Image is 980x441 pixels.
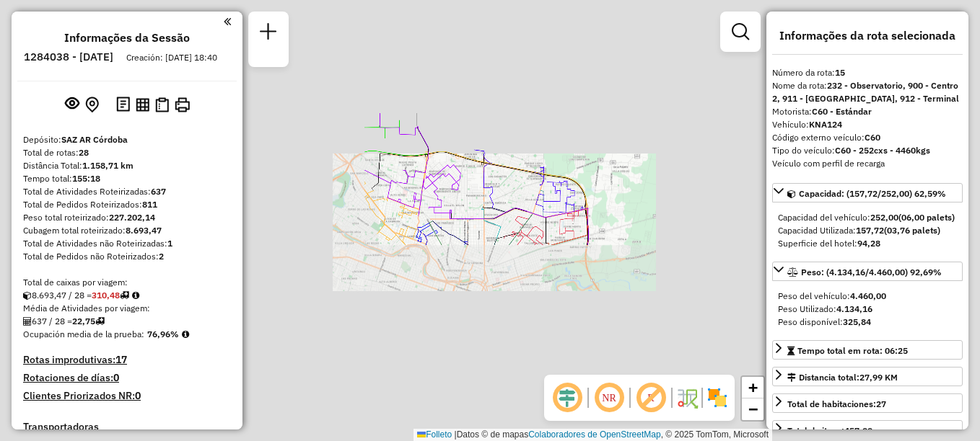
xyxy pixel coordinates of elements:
strong: 15 [835,67,845,78]
strong: 155:18 [72,173,100,184]
div: Depósito: [23,133,231,146]
span: + [748,378,758,396]
div: Total de caixas por viagem: [23,276,231,289]
button: Visualizar relatório de Roteirização [133,94,152,114]
strong: 8.693,47 [126,225,162,236]
font: Capacidad Utilizada: [778,225,940,236]
a: Alejar [742,398,764,420]
i: Cubagem total roteirizado [23,291,32,300]
div: Número da rota: [772,66,963,79]
span: − [748,400,758,418]
div: Total de Atividades não Roteirizadas: [23,237,231,250]
h6: 1284038 - [DATE] [24,50,113,63]
a: Acercar [742,377,764,398]
div: Total de Pedidos Roteirizados: [23,198,231,211]
div: Datos © de mapas , © 2025 TomTom, Microsoft [414,429,772,441]
button: Centralizar mapa no depósito ou ponto de apoio [82,94,102,116]
strong: 4.460,00 [850,290,886,301]
a: Colaboradores de OpenStreetMap [528,429,660,440]
span: Peso del vehículo: [778,290,886,301]
div: Capacidad: (157,72/252,00) 62,59% [772,205,963,256]
h4: Informações da rota selecionada [772,29,963,43]
strong: 2 [159,251,164,262]
h4: Clientes Priorizados NR: [23,390,231,402]
strong: (03,76 palets) [884,225,940,236]
strong: 811 [142,199,157,210]
strong: 457,00 [844,425,872,436]
font: Distancia total: [799,372,898,383]
span: | [455,429,457,440]
div: Total de itens: [787,424,872,437]
span: Capacidad: (157,72/252,00) 62,59% [799,188,946,199]
span: Peso: (4.134,16/4.460,00) 92,69% [801,267,942,277]
div: Total de Atividades Roteirizadas: [23,185,231,198]
div: Código externo veículo: [772,131,963,144]
font: 8.693,47 / 28 = [32,290,120,300]
h4: Transportadoras [23,421,231,433]
a: Peso: (4.134,16/4.460,00) 92,69% [772,262,963,281]
span: Ocultar NR [592,380,626,415]
strong: 227.202,14 [109,212,155,223]
font: Vehículo: [772,119,842,130]
strong: 157,72 [856,225,884,236]
em: Média calculada utilizando a maior ocupação (%Peso ou %Cubagem) de cada rota da sessão. Rotas cro... [182,330,189,339]
div: Média de Atividades por viagem: [23,302,231,315]
div: Creación: [DATE] 18:40 [121,51,223,64]
span: Tempo total em rota: 06:25 [797,345,908,356]
div: Total de rotas: [23,146,231,159]
button: Logs desbloquear sessão [113,94,133,116]
a: Exibir filtros [726,17,755,46]
strong: C60 - 252cxs - 4460kgs [835,145,930,156]
strong: 0 [135,389,141,402]
strong: 22,75 [72,316,95,326]
a: Capacidad: (157,72/252,00) 62,59% [772,183,963,202]
div: Tipo do veículo: [772,144,963,157]
span: Ocupación media de la prueba: [23,329,144,339]
span: Exibir rótulo [634,380,668,415]
font: 637 / 28 = [32,316,95,326]
div: Peso total roteirizado: [23,211,231,224]
div: Superficie del hotel: [778,237,957,250]
strong: SAZ AR Córdoba [61,134,128,145]
a: Folleto [417,429,452,440]
a: Total de habitaciones:27 [772,393,963,413]
div: Peso: (4.134,16/4.460,00) 92,69% [772,284,963,334]
strong: 637 [151,186,166,197]
font: Peso Utilizado: [778,303,872,314]
strong: 27 [876,398,886,409]
strong: C60 [865,132,880,143]
strong: 232 - Observatorio, 900 - Centro 2, 911 - [GEOGRAPHIC_DATA], 912 - Terminal [772,80,959,104]
button: Visualizar Romaneio [152,94,172,115]
button: Exibir sessão original [62,93,82,116]
h4: Rotaciones de días: [23,372,231,384]
div: Tempo total: [23,172,231,185]
i: Meta Caixas/viagem: 325,98 Diferença: -15,50 [132,291,139,300]
strong: 76,96% [147,329,179,339]
strong: 1 [167,238,172,249]
font: Capacidad del vehículo: [778,212,955,223]
i: Total de rotas [120,291,129,300]
strong: KNA124 [809,119,842,130]
span: 27,99 KM [859,372,898,383]
strong: 94,28 [857,238,880,249]
div: Cubagem total roteirizado: [23,224,231,237]
a: Distancia total:27,99 KM [772,367,963,386]
strong: 0 [113,371,119,384]
strong: (06,00 palets) [898,212,955,223]
h4: Rotas improdutivas: [23,354,231,366]
strong: 310,48 [92,290,120,300]
div: Nome da rota: [772,79,963,105]
button: Imprimir Rotas [172,94,193,115]
font: Motorista: [772,106,872,117]
a: Tempo total em rota: 06:25 [772,340,963,360]
span: Ocultar deslocamento [550,380,585,415]
strong: 252,00 [870,212,898,223]
strong: 4.134,16 [836,303,872,314]
div: Distância Total: [23,159,231,172]
strong: 325,84 [843,316,871,327]
span: Total de habitaciones: [787,398,886,409]
strong: 28 [79,147,89,158]
strong: C60 - Estándar [812,106,872,117]
div: Total de Pedidos não Roteirizados: [23,250,231,263]
i: Total de rotas [95,317,105,326]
